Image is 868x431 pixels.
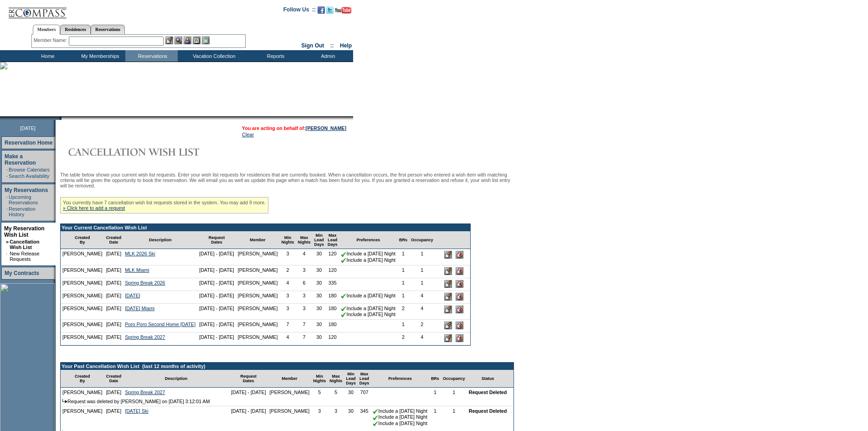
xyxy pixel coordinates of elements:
[175,36,182,44] img: View
[91,25,125,34] a: Reservations
[61,320,104,332] td: [PERSON_NAME]
[296,265,312,278] td: 3
[104,370,123,388] td: Created Date
[397,265,409,278] td: 1
[236,304,280,320] td: [PERSON_NAME]
[104,231,123,249] td: Created Date
[61,291,104,304] td: [PERSON_NAME]
[444,251,452,259] input: Edit this Request
[326,278,339,291] td: 335
[6,239,9,244] b: »
[344,370,358,388] td: Min Lead Days
[441,406,467,428] td: 1
[441,388,467,397] td: 1
[469,408,507,414] nobr: Request Deleted
[268,388,312,397] td: [PERSON_NAME]
[326,9,334,15] a: Follow us on Twitter
[104,332,123,345] td: [DATE]
[330,42,334,49] span: ::
[229,370,268,388] td: Request Dates
[456,251,463,259] input: Delete this Request
[371,370,429,388] td: Preferences
[341,251,395,256] nobr: Include a [DATE] Night
[125,251,155,256] a: MLK 2026 Ski
[236,278,280,291] td: [PERSON_NAME]
[306,125,346,131] a: [PERSON_NAME]
[236,320,280,332] td: [PERSON_NAME]
[5,153,36,166] a: Make a Reservation
[444,334,452,342] input: Edit this Request
[61,370,104,388] td: Created By
[441,370,467,388] td: Occupancy
[397,320,409,332] td: 1
[5,270,39,276] a: My Contracts
[231,408,266,414] nobr: [DATE] - [DATE]
[63,205,125,211] a: » Click here to add a request
[341,257,395,263] nobr: Include a [DATE] Night
[444,267,452,275] input: Edit this Request
[358,406,371,428] td: 345
[444,322,452,329] input: Edit this Request
[456,293,463,301] input: Delete this Request
[125,267,149,273] a: MLK Miami
[104,304,123,320] td: [DATE]
[326,265,339,278] td: 120
[429,406,441,428] td: 1
[5,187,48,193] a: My Reservations
[326,320,339,332] td: 180
[104,265,123,278] td: [DATE]
[61,249,104,265] td: [PERSON_NAME]
[373,414,427,420] nobr: Include a [DATE] Night
[301,42,324,49] a: Sign Out
[6,251,9,262] td: ·
[409,278,435,291] td: 1
[10,251,39,262] a: New Release Requests
[6,167,8,172] td: ·
[199,251,234,256] nobr: [DATE] - [DATE]
[409,320,435,332] td: 2
[341,312,395,317] nobr: Include a [DATE] Night
[358,370,371,388] td: Max Lead Days
[125,306,154,311] a: [DATE] Miami
[248,50,301,62] td: Reports
[268,370,312,388] td: Member
[61,265,104,278] td: [PERSON_NAME]
[340,42,352,49] a: Help
[296,291,312,304] td: 3
[312,278,326,291] td: 30
[125,389,165,395] a: Spring Break 2027
[429,388,441,397] td: 1
[279,304,296,320] td: 3
[123,231,197,249] td: Description
[104,249,123,265] td: [DATE]
[125,50,178,62] td: Reservations
[61,231,104,249] td: Created By
[311,406,328,428] td: 3
[199,267,234,273] nobr: [DATE] - [DATE]
[397,291,409,304] td: 1
[9,206,36,217] a: Reservation History
[341,252,346,257] img: chkSmaller.gif
[9,173,49,179] a: Search Availability
[328,388,344,397] td: 5
[469,389,507,395] nobr: Request Deleted
[104,388,123,397] td: [DATE]
[61,278,104,291] td: [PERSON_NAME]
[312,231,326,249] td: Min Lead Days
[62,116,62,120] img: blank.gif
[444,306,452,313] input: Edit this Request
[231,389,266,395] nobr: [DATE] - [DATE]
[236,332,280,345] td: [PERSON_NAME]
[236,249,280,265] td: [PERSON_NAME]
[409,291,435,304] td: 4
[125,280,165,286] a: Spring Break 2026
[61,224,470,231] td: Your Current Cancellation Wish List
[4,225,45,238] a: My Reservation Wish List
[268,406,312,428] td: [PERSON_NAME]
[125,322,195,327] a: Poro Poro Second Home [DATE]
[456,280,463,288] input: Delete this Request
[326,231,339,249] td: Max Lead Days
[397,278,409,291] td: 1
[33,25,61,35] a: Members
[296,249,312,265] td: 4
